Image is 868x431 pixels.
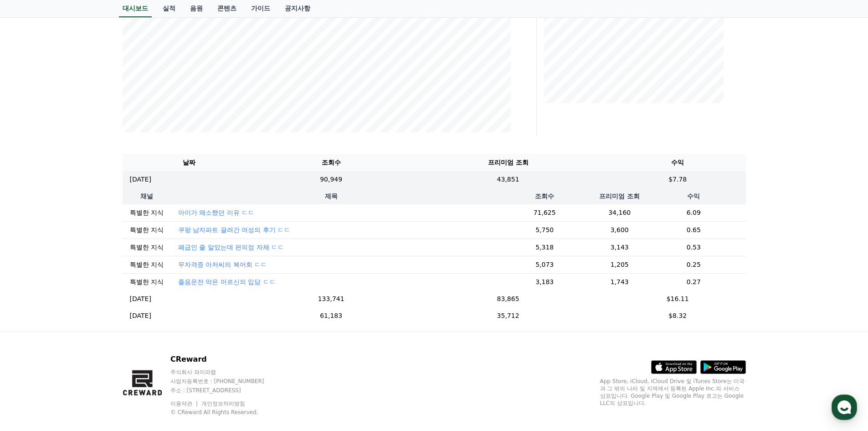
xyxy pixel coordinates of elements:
th: 프리미엄 조회 [406,154,610,171]
td: 5,750 [492,221,597,239]
span: 홈 [29,303,34,310]
td: 특별한 지식 [123,239,171,256]
td: 0.27 [642,273,745,291]
a: 홈 [3,289,60,312]
td: 61,183 [256,307,406,324]
p: © CReward All Rights Reserved. [170,409,282,416]
td: 133,741 [256,291,406,307]
td: 35,712 [406,307,610,324]
th: 수익 [642,188,745,204]
td: 특별한 지식 [123,273,171,291]
p: 주소 : [STREET_ADDRESS] [170,387,282,394]
td: $8.32 [610,307,746,324]
p: 사업자등록번호 : [PHONE_NUMBER] [170,378,282,385]
th: 제목 [171,188,492,204]
p: [DATE] [130,311,151,321]
p: [DATE] [130,294,151,304]
td: 6.09 [642,204,745,222]
td: 1,205 [597,256,642,273]
th: 수익 [610,154,746,171]
td: 특별한 지식 [123,204,171,222]
button: 폐급인 줄 알았는데 편의점 자체 ㄷㄷ [178,243,284,252]
td: 0.25 [642,256,745,273]
td: 특별한 지식 [123,221,171,239]
span: 설정 [141,303,152,310]
th: 조회수 [492,188,597,204]
p: 주식회사 와이피랩 [170,369,282,376]
td: 83,865 [406,291,610,307]
td: 5,318 [492,239,597,256]
button: 무자격증 아저씨의 복어회 ㄷㄷ [178,260,267,269]
td: 3,600 [597,221,642,239]
button: 졸음운전 막은 어르신의 입담 ㄷㄷ [178,277,276,286]
td: 34,160 [597,204,642,222]
button: 쿠팡 남자파트 끌려간 여성의 후기 ㄷㄷ [178,225,290,234]
td: 0.65 [642,221,745,239]
td: 1,743 [597,273,642,291]
td: 0.53 [642,239,745,256]
td: 3,183 [492,273,597,291]
a: 대화 [60,289,118,312]
a: 이용약관 [170,400,199,407]
a: 설정 [118,289,175,312]
td: 90,949 [256,171,406,188]
th: 날짜 [123,154,256,171]
a: 개인정보처리방침 [201,400,245,407]
td: 71,625 [492,204,597,222]
th: 채널 [123,188,171,204]
td: 특별한 지식 [123,256,171,273]
td: 5,073 [492,256,597,273]
p: CReward [170,354,282,365]
td: $7.78 [610,171,746,188]
td: 43,851 [406,171,610,188]
td: $16.11 [610,291,746,307]
span: 대화 [83,303,94,311]
p: [DATE] [130,175,151,184]
th: 프리미엄 조회 [597,188,642,204]
p: App Store, iCloud, iCloud Drive 및 iTunes Store는 미국과 그 밖의 나라 및 지역에서 등록된 Apple Inc.의 서비스 상표입니다. Goo... [600,378,746,407]
td: 3,143 [597,239,642,256]
th: 조회수 [256,154,406,171]
button: 아이가 왜소했던 이유 ㄷㄷ [178,208,254,217]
